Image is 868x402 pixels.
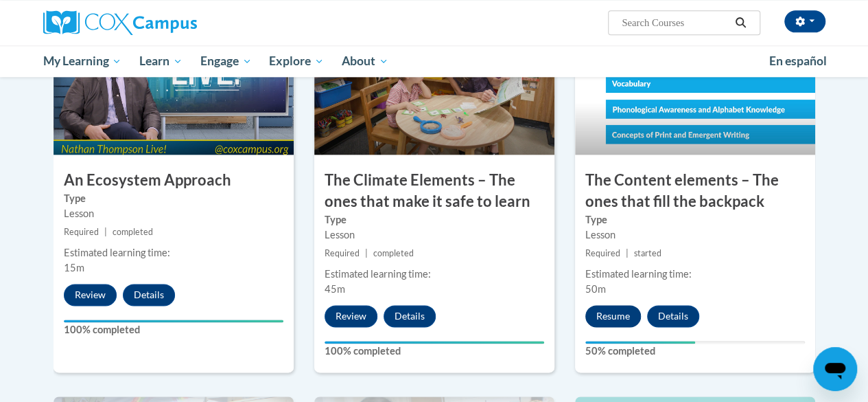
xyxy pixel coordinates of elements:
div: Your progress [585,341,695,344]
div: Estimated learning time: [325,267,544,282]
span: 45m [325,283,345,295]
button: Details [123,284,175,306]
label: 100% completed [325,344,544,359]
img: Course Image [575,17,815,155]
div: Lesson [585,227,805,243]
span: started [634,248,661,258]
span: completed [373,248,414,258]
button: Account Settings [784,10,825,32]
span: completed [113,227,153,237]
img: Course Image [54,17,294,155]
label: Type [585,212,805,227]
button: Search [730,14,751,31]
h3: The Climate Elements – The ones that make it safe to learn [314,170,554,212]
span: | [104,227,107,237]
div: Estimated learning time: [585,267,805,282]
span: Required [325,248,360,258]
span: | [365,248,368,258]
span: Learn [139,53,183,69]
a: My Learning [34,45,131,77]
a: Learn [130,45,191,77]
img: Course Image [314,17,554,155]
span: Explore [269,53,324,69]
span: About [342,53,388,69]
h3: The Content elements – The ones that fill the backpack [575,170,815,212]
span: Engage [200,53,252,69]
label: 50% completed [585,344,805,359]
button: Review [325,305,377,327]
button: Resume [585,305,641,327]
div: Your progress [325,341,544,344]
h3: An Ecosystem Approach [54,170,294,191]
iframe: Button to launch messaging window [813,347,857,391]
button: Details [384,305,436,327]
span: 15m [64,262,84,273]
div: Main menu [33,45,836,77]
button: Details [647,305,699,327]
img: Cox Campus [43,10,197,35]
a: En español [760,47,836,76]
a: Engage [191,45,261,77]
span: Required [64,227,99,237]
div: Lesson [64,206,283,221]
a: Cox Campus [43,10,290,35]
span: | [626,248,629,258]
span: My Learning [43,53,121,69]
button: Review [64,284,117,306]
a: About [333,45,397,77]
div: Lesson [325,227,544,243]
span: Required [585,248,620,258]
a: Explore [260,45,333,77]
div: Estimated learning time: [64,245,283,260]
span: 50m [585,283,606,295]
label: Type [325,212,544,227]
label: Type [64,191,283,206]
input: Search Courses [620,14,730,31]
div: Your progress [64,320,283,322]
span: En español [769,54,827,68]
label: 100% completed [64,322,283,337]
